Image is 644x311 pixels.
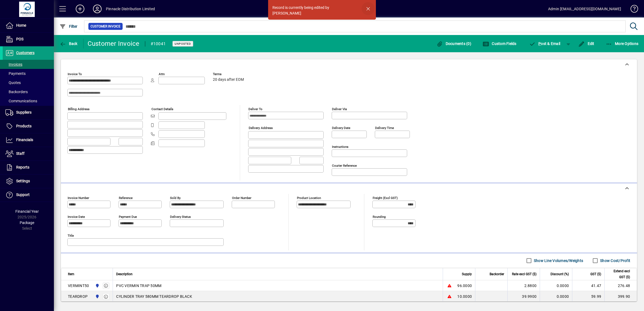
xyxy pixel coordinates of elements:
[16,124,32,128] span: Products
[68,283,89,288] div: VERMINT50
[373,215,386,219] mat-label: Rounding
[604,280,637,291] td: 276.48
[3,60,54,69] a: Invoices
[54,39,84,48] app-page-header-button: Back
[375,126,394,130] mat-label: Delivery time
[599,258,630,263] label: Show Cost/Profit
[94,283,100,289] span: Pinnacle Distribution
[91,24,120,29] span: Customer Invoice
[16,138,33,142] span: Financials
[3,96,54,106] a: Communications
[16,23,26,27] span: Home
[58,22,79,31] button: Filter
[159,72,165,76] mat-label: Attn
[16,193,30,197] span: Support
[60,41,78,46] span: Back
[5,99,37,103] span: Communications
[511,294,536,299] div: 39.9900
[435,39,473,48] button: Documents (0)
[3,19,54,32] a: Home
[68,196,89,200] mat-label: Invoice number
[5,71,26,76] span: Payments
[436,41,471,46] span: Documents (0)
[60,24,78,29] span: Filter
[332,145,348,149] mat-label: Instructions
[20,221,34,225] span: Package
[540,291,572,302] td: 0.0000
[3,147,54,160] a: Staff
[590,271,601,277] span: GST ($)
[606,41,639,46] span: More Options
[462,271,472,277] span: Supply
[5,81,21,85] span: Quotes
[604,39,640,48] button: More Options
[626,1,637,19] a: Knowledge Base
[116,271,133,277] span: Description
[538,41,541,46] span: P
[68,271,74,277] span: Item
[332,107,347,111] mat-label: Deliver via
[3,120,54,133] a: Products
[578,41,594,46] span: Edit
[68,72,82,76] mat-label: Invoice To
[332,164,357,167] mat-label: Courier Reference
[3,69,54,78] a: Payments
[3,133,54,147] a: Financials
[511,283,536,288] div: 2.8800
[572,280,604,291] td: 41.47
[483,41,517,46] span: Custom Fields
[608,268,630,280] span: Extend excl GST ($)
[119,215,137,219] mat-label: Payment due
[490,271,504,277] span: Backorder
[68,294,88,299] div: TEARDROP
[170,196,181,200] mat-label: Sold by
[16,51,34,55] span: Customers
[3,174,54,188] a: Settings
[68,215,85,219] mat-label: Invoice date
[68,234,74,237] mat-label: Title
[213,72,245,76] span: Terms
[94,293,100,299] span: Pinnacle Distribution
[248,107,262,111] mat-label: Deliver To
[604,291,637,302] td: 399.90
[119,196,133,200] mat-label: Reference
[16,151,25,156] span: Staff
[3,78,54,87] a: Quotes
[106,5,155,13] div: Pinnacle Distribution Limited
[373,196,398,200] mat-label: Freight (excl GST)
[577,39,596,48] button: Edit
[16,179,30,183] span: Settings
[533,258,583,263] label: Show Line Volumes/Weights
[527,39,563,48] button: Post & Email
[89,4,106,14] button: Profile
[3,33,54,46] a: POS
[332,126,350,130] mat-label: Delivery date
[3,188,54,202] a: Support
[3,87,54,96] a: Backorders
[481,39,518,48] button: Custom Fields
[16,110,32,114] span: Suppliers
[232,196,251,200] mat-label: Order number
[3,161,54,174] a: Reports
[550,271,569,277] span: Discount (%)
[116,283,161,288] span: PVC VERMIN TRAP 50MM
[540,280,572,291] td: 0.0000
[457,294,472,299] span: 10.0000
[3,106,54,119] a: Suppliers
[297,196,321,200] mat-label: Product location
[548,5,621,13] div: Admin [EMAIL_ADDRESS][DOMAIN_NAME]
[175,42,191,46] span: Unposted
[16,165,29,169] span: Reports
[512,271,536,277] span: Rate excl GST ($)
[5,90,28,94] span: Backorders
[151,40,166,48] div: #10041
[15,209,39,214] span: Financial Year
[58,39,79,48] button: Back
[213,78,244,82] span: 20 days after EOM
[457,283,472,288] span: 96.0000
[16,37,23,41] span: POS
[88,39,140,48] div: Customer Invoice
[529,41,560,46] span: ost & Email
[116,294,192,299] span: CYLINDER TRAY 580MM TEARDROP BLACK
[572,291,604,302] td: 59.99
